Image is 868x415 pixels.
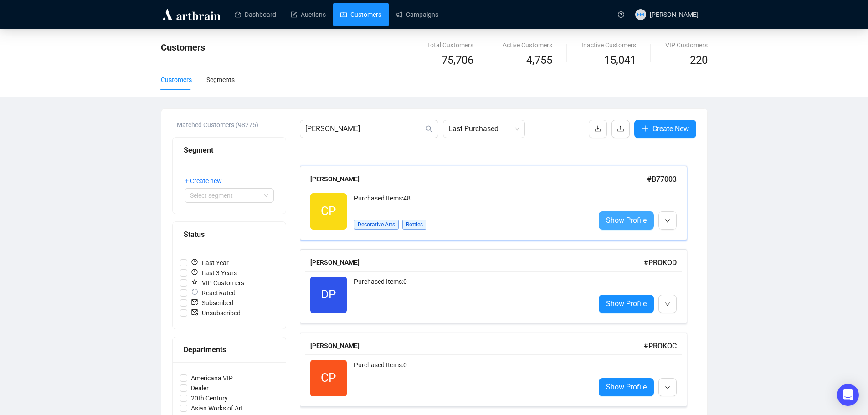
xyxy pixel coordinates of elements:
[647,175,677,184] span: # B77003
[526,52,552,69] span: 4,755
[305,123,424,134] input: Search Customer...
[310,257,644,267] div: [PERSON_NAME]
[606,298,647,309] span: Show Profile
[354,277,588,313] div: Purchased Items: 0
[300,166,696,240] a: [PERSON_NAME]#B77003CPPurchased Items:48Decorative ArtsBottlesShow Profile
[503,40,552,50] div: Active Customers
[617,125,624,132] span: upload
[644,342,677,350] span: # PROKOC
[185,176,222,186] span: + Create new
[402,220,426,230] span: Bottles
[340,3,381,26] a: Customers
[310,341,644,351] div: [PERSON_NAME]
[599,295,654,313] a: Show Profile
[161,7,222,22] img: logo
[594,125,601,132] span: download
[300,249,696,323] a: [PERSON_NAME]#PROKODDPPurchased Items:0Show Profile
[637,10,644,19] span: EM
[665,40,708,50] div: VIP Customers
[427,40,473,50] div: Total Customers
[187,298,237,308] span: Subscribed
[177,120,286,130] div: Matched Customers (98275)
[354,360,588,396] div: Purchased Items: 0
[187,403,247,413] span: Asian Works of Art
[650,11,699,18] span: [PERSON_NAME]
[291,3,326,26] a: Auctions
[187,268,241,278] span: Last 3 Years
[187,288,239,298] span: Reactivated
[161,75,192,85] div: Customers
[187,373,236,383] span: Americana VIP
[187,258,232,268] span: Last Year
[321,285,336,304] span: DP
[606,215,647,226] span: Show Profile
[634,120,696,138] button: Create New
[599,378,654,396] a: Show Profile
[396,3,438,26] a: Campaigns
[187,383,212,393] span: Dealer
[184,144,275,156] div: Segment
[599,211,654,230] a: Show Profile
[690,54,708,67] span: 220
[448,120,519,138] span: Last Purchased
[187,308,244,318] span: Unsubscribed
[644,258,677,267] span: # PROKOD
[837,384,859,406] div: Open Intercom Messenger
[426,125,433,133] span: search
[354,220,399,230] span: Decorative Arts
[321,202,336,220] span: CP
[442,52,473,69] span: 75,706
[206,75,235,85] div: Segments
[184,229,275,240] div: Status
[604,52,636,69] span: 15,041
[300,333,696,407] a: [PERSON_NAME]#PROKOCCPPurchased Items:0Show Profile
[665,302,670,307] span: down
[665,385,670,390] span: down
[642,125,649,132] span: plus
[606,381,647,393] span: Show Profile
[618,11,624,18] span: question-circle
[235,3,276,26] a: Dashboard
[187,393,231,403] span: 20th Century
[354,193,588,211] div: Purchased Items: 48
[321,369,336,387] span: CP
[310,174,647,184] div: [PERSON_NAME]
[161,42,205,53] span: Customers
[184,344,275,355] div: Departments
[187,278,248,288] span: VIP Customers
[185,174,229,188] button: + Create new
[652,123,689,134] span: Create New
[581,40,636,50] div: Inactive Customers
[665,218,670,224] span: down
